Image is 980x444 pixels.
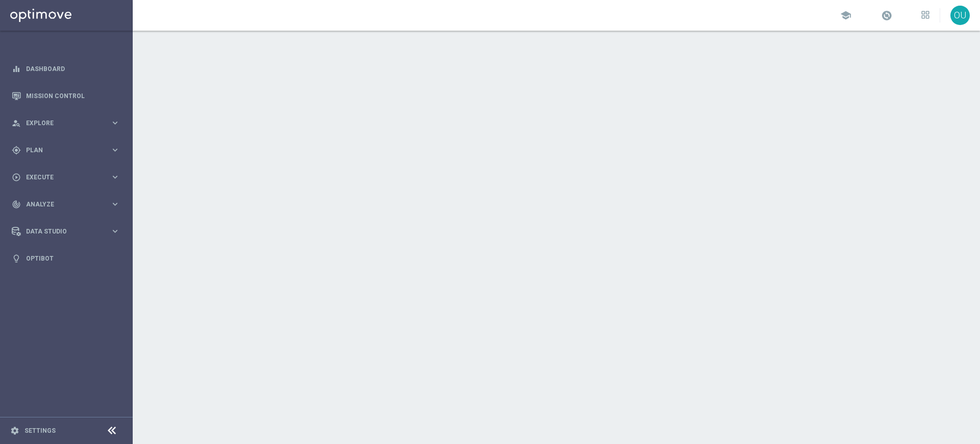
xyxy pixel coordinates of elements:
span: Plan [26,147,110,153]
button: Data Studio keyboard_arrow_right [11,227,120,236]
div: OU [950,6,970,25]
a: Dashboard [26,55,120,82]
span: school [840,10,851,21]
span: Analyze [26,201,110,207]
div: Mission Control [12,82,120,109]
div: Dashboard [12,55,120,82]
span: Explore [26,120,110,126]
div: Analyze [12,200,110,209]
button: track_changes Analyze keyboard_arrow_right [11,200,120,208]
i: keyboard_arrow_right [110,145,120,155]
i: keyboard_arrow_right [110,226,120,236]
button: play_circle_outline Execute keyboard_arrow_right [11,173,120,181]
div: Explore [12,119,110,128]
i: settings [10,426,19,435]
span: Data Studio [26,228,110,235]
i: lightbulb [12,254,21,263]
a: Mission Control [26,82,120,109]
i: play_circle_outline [12,173,21,182]
div: Optibot [12,245,120,272]
span: Execute [26,174,110,180]
i: gps_fixed [12,146,21,155]
a: Settings [24,428,56,434]
button: gps_fixed Plan keyboard_arrow_right [11,146,120,154]
div: Plan [12,146,110,155]
a: Optibot [26,245,120,272]
i: keyboard_arrow_right [110,199,120,209]
div: Execute [12,173,110,182]
button: equalizer Dashboard [11,65,120,73]
button: Mission Control [11,92,120,100]
div: Data Studio [12,227,110,236]
i: keyboard_arrow_right [110,172,120,182]
i: equalizer [12,64,21,74]
i: person_search [12,119,21,128]
i: keyboard_arrow_right [110,118,120,128]
i: track_changes [12,200,21,209]
button: person_search Explore keyboard_arrow_right [11,119,120,127]
button: lightbulb Optibot [11,254,120,263]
